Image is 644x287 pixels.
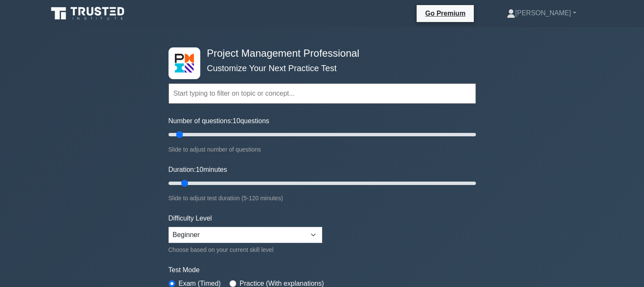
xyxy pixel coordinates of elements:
[169,265,476,275] label: Test Mode
[486,5,597,22] a: [PERSON_NAME]
[204,47,434,60] h4: Project Management Professional
[169,165,227,175] label: Duration: minutes
[169,245,322,255] div: Choose based on your current skill level
[169,193,476,203] div: Slide to adjust test duration (5-120 minutes)
[169,213,212,224] label: Difficulty Level
[233,117,240,124] span: 10
[196,166,203,173] span: 10
[169,116,269,126] label: Number of questions: questions
[169,83,476,104] input: Start typing to filter on topic or concept...
[169,144,476,155] div: Slide to adjust number of questions
[420,8,470,19] a: Go Premium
